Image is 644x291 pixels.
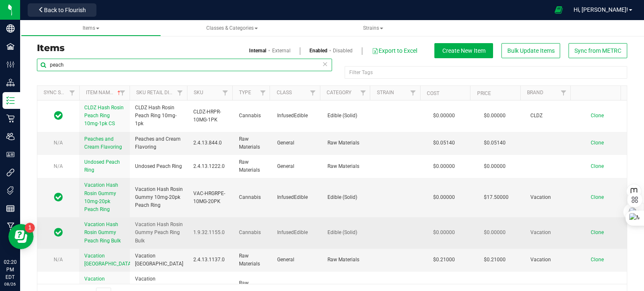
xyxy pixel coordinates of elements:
a: Vacation Hash Rosin Gummy Peach Ring Bulk [84,221,125,245]
span: 2.4.13.1208.0 [193,283,229,291]
span: $0.00000 [429,110,459,122]
span: In Sync [54,227,63,238]
span: $0.00000 [429,160,459,173]
a: Clone [591,257,612,263]
span: Vacation [GEOGRAPHIC_DATA] [135,252,183,268]
span: Classes & Categories [206,25,258,31]
span: CLDZ Hash Rosin Peach Ring 10mg-1pk [135,104,183,128]
inline-svg: User Roles [6,150,15,159]
span: Clone [591,163,604,169]
span: Cannabis [239,229,267,237]
span: Vacation [530,193,571,201]
a: CLDZ Hash Rosin Peach Ring 10mg-1pk CS [84,104,125,128]
span: Vacation [GEOGRAPHIC_DATA] [84,253,132,267]
span: Hi, [PERSON_NAME]! [574,6,628,13]
span: Clone [591,113,604,118]
a: Strain [377,90,394,95]
a: Brand [527,90,543,95]
span: $0.00000 [480,110,510,122]
p: 08/26 [4,281,16,287]
span: General [277,139,318,147]
a: Sync Status [44,90,76,95]
a: Filter [556,86,570,100]
inline-svg: Configuration [6,60,15,69]
span: Raw Materials [327,139,368,147]
a: SKU [194,90,203,95]
span: Undosed Peach Ring [84,159,120,173]
a: Vacation Hash Rosin Gummy 10mg-20pk Peach Ring [84,181,125,214]
span: In Sync [54,110,63,121]
a: Item Name [86,90,122,95]
a: Clone [591,163,612,169]
span: InfusedEdible [277,229,318,237]
a: Class [277,90,292,95]
span: Clear [322,59,328,70]
span: General [277,162,318,170]
span: Cannabis [239,193,267,201]
span: $0.00000 [480,227,510,239]
span: Raw Materials [327,256,368,264]
inline-svg: Retail [6,114,15,123]
a: Filter [65,86,79,100]
span: Edible (Solid) [327,229,368,237]
a: Type [239,90,251,95]
inline-svg: Integrations [6,168,15,177]
a: Sku Retail Display Name [136,90,199,95]
span: CLDZ [530,112,571,120]
span: 2.4.13.1222.0 [193,162,229,170]
span: Vacation [530,283,571,291]
a: Filter [115,86,129,100]
span: Clone [591,229,604,235]
a: Filter [256,86,270,100]
span: Raw Materials [327,283,368,291]
span: General [277,256,318,264]
span: Bulk Update Items [507,47,555,54]
inline-svg: Distribution [6,78,15,87]
span: 2.4.13.1137.0 [193,256,229,264]
span: Create New Item [442,47,486,54]
span: Clone [591,257,604,263]
span: 1.9.32.1155.0 [193,229,229,237]
a: Peaches and Cream Flavoring [84,135,125,151]
span: Items [83,25,99,31]
span: Strains [363,25,383,31]
button: Create New Item [434,43,493,58]
button: Sync from METRC [569,43,627,58]
span: Vacation Hash Rosin Gummy 10mg-20pk Peach Ring [135,185,183,210]
a: Disabled [333,47,353,54]
span: $0.00000 [480,160,510,173]
span: CLDZ-HRPR-10MG-1PK [193,108,229,124]
span: Cannabis [239,112,267,120]
span: Raw Materials [239,252,267,268]
span: Raw Materials [239,135,267,151]
span: Sync from METRC [574,47,621,54]
inline-svg: Facilities [6,42,15,51]
a: Cost [427,90,439,96]
p: 02:20 PM EDT [4,258,16,281]
span: Peaches and Cream Flavoring [135,135,183,151]
span: $0.00000 [429,191,459,203]
a: External [272,47,291,54]
span: $0.21000 [429,254,459,266]
span: Vacation [530,256,571,264]
span: Undosed Peach Ring [135,162,182,170]
span: Edible (Solid) [327,112,368,120]
a: Clone [591,140,612,146]
a: Vacation [GEOGRAPHIC_DATA] [84,252,132,268]
iframe: Resource center [8,224,34,249]
span: Vacation Hash Rosin Gummy Peach Ring Bulk [135,221,183,245]
span: CLDZ Hash Rosin Peach Ring 10mg-1pk CS [84,105,124,126]
input: Search Item Name, SKU Retail Name, or Part Number [37,59,332,71]
button: Bulk Update Items [501,43,560,58]
span: $0.21000 [480,254,510,266]
inline-svg: Reports [6,204,15,213]
span: N/A [54,257,63,263]
a: Filter [356,86,370,100]
inline-svg: Users [6,132,15,141]
a: Filter [406,86,420,100]
span: Back to Flourish [44,7,86,13]
span: Clone [591,194,604,200]
span: 2.4.13.844.0 [193,139,229,147]
inline-svg: Company [6,24,15,33]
